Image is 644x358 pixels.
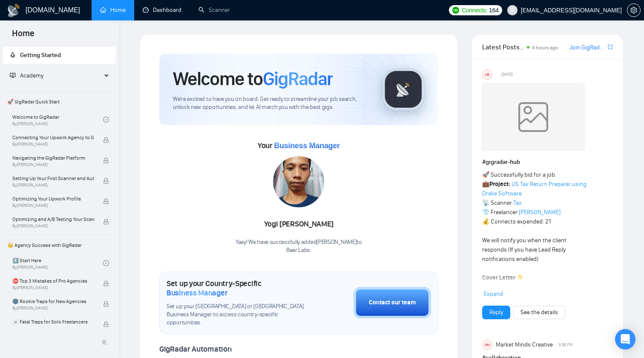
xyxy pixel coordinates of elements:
[489,6,498,15] span: 164
[12,326,94,331] span: By [PERSON_NAME]
[103,219,109,225] span: lock
[198,6,230,14] a: searchScanner
[12,133,94,142] span: Connecting Your Upwork Agency to GigRadar
[12,162,94,167] span: By [PERSON_NAME]
[627,7,641,14] a: setting
[103,301,109,307] span: lock
[627,3,641,17] button: setting
[12,183,94,188] span: By [PERSON_NAME]
[489,180,510,188] strong: Project:
[12,318,94,326] span: ☠️ Fatal Traps for Solo Freelancers
[558,341,573,349] span: 3:38 PM
[167,279,311,298] h1: Set up your Country-Specific
[12,306,94,311] span: By [PERSON_NAME]
[103,158,109,163] span: lock
[482,42,524,52] span: Latest Posts from the GigRadar Community
[513,306,565,319] button: See the details
[103,137,109,143] span: lock
[532,45,558,51] span: 4 hours ago
[482,180,586,197] a: US Tax Return Preparer using Drake Software
[484,290,503,298] span: Expand
[173,67,333,90] h1: Welcome to
[482,83,584,151] img: weqQh+iSagEgQAAAABJRU5ErkJggg==
[12,277,94,285] span: ⛔ Top 3 Mistakes of Pro Agencies
[10,72,16,78] span: fund-projection-screen
[103,260,109,266] span: check-circle
[369,298,416,307] div: Contact our team
[12,142,94,147] span: By [PERSON_NAME]
[5,27,41,45] span: Home
[615,329,635,349] div: Open Intercom Messenger
[103,321,109,327] span: lock
[452,7,459,14] img: upwork-logo.png
[513,199,522,206] a: Tax
[520,308,558,317] a: See the details
[608,43,613,51] a: export
[143,6,181,14] a: dashboardDashboard
[10,52,16,58] span: rocket
[20,52,61,59] span: Getting Started
[482,306,510,319] button: Reply
[483,340,492,349] div: MM
[501,71,513,78] span: [DATE]
[20,72,43,79] span: Academy
[236,217,362,232] div: Yogi [PERSON_NAME]
[12,297,94,306] span: 🌚 Rookie Traps for New Agencies
[258,141,340,150] span: Your
[482,274,524,281] strong: Cover Letter 👇
[483,70,492,79] div: US
[12,215,94,223] span: Optimizing and A/B Testing Your Scanner for Better Results
[354,287,431,318] button: Contact our team
[7,4,20,17] img: logo
[103,281,109,286] span: lock
[4,237,115,254] span: 👑 Agency Success with GigRadar
[236,238,362,255] div: Yaay! We have successfully added [PERSON_NAME] to
[10,72,43,79] span: Academy
[12,285,94,290] span: By [PERSON_NAME]
[3,47,116,64] li: Getting Started
[608,43,613,50] span: export
[496,340,553,349] span: Market Minds Creative
[263,67,333,90] span: GigRadar
[103,178,109,184] span: lock
[509,7,515,13] span: user
[100,6,126,14] a: homeHome
[489,308,503,317] a: Reply
[173,95,368,112] span: We're excited to have you on board. Get ready to streamline your job search, unlock new opportuni...
[274,141,339,150] span: Business Manager
[627,7,640,14] span: setting
[4,93,115,110] span: 🚀 GigRadar Quick Start
[12,223,94,229] span: By [PERSON_NAME]
[382,68,425,111] img: gigradar-logo.png
[101,338,110,347] span: double-left
[12,154,94,162] span: Navigating the GigRadar Platform
[12,174,94,183] span: Setting Up Your First Scanner and Auto-Bidder
[519,209,561,216] a: [PERSON_NAME]
[12,110,103,129] a: Welcome to GigRadarBy[PERSON_NAME]
[273,156,324,207] img: 1698162912924-IMG-20231023-WA0161.jpg
[462,6,487,15] span: Connects:
[12,195,94,203] span: Optimizing Your Upwork Profile
[167,288,227,298] span: Business Manager
[167,303,311,327] span: Set up your [GEOGRAPHIC_DATA] or [GEOGRAPHIC_DATA] Business Manager to access country-specific op...
[103,117,109,123] span: check-circle
[12,254,103,272] a: 1️⃣ Start HereBy[PERSON_NAME]
[236,246,362,255] p: Bear Labs .
[159,344,231,354] span: GigRadar Automation
[12,203,94,208] span: By [PERSON_NAME]
[103,198,109,204] span: lock
[482,158,613,167] h1: # gigradar-hub
[569,43,606,52] a: Join GigRadar Slack Community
